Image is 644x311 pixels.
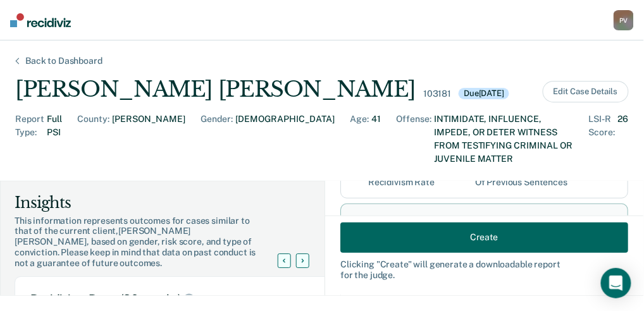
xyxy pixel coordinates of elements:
[15,216,293,269] div: This information represents outcomes for cases similar to that of the current client, [PERSON_NAM...
[350,113,369,166] div: Age :
[589,113,616,166] div: LSI-R Score :
[112,113,185,166] div: [PERSON_NAME]
[614,10,634,30] div: P V
[618,113,629,166] div: 26
[47,113,62,166] div: Full PSI
[77,113,109,166] div: County :
[15,113,44,166] div: Report Type :
[368,177,435,188] div: Recidivism Rate
[396,113,431,166] div: Offense :
[15,193,293,213] div: Insights
[201,113,233,166] div: Gender :
[601,268,631,298] div: Open Intercom Messenger
[15,76,416,102] div: [PERSON_NAME] [PERSON_NAME]
[475,177,567,188] div: Of Previous Sentences
[340,259,628,280] div: Clicking " Create " will generate a downloadable report for the judge.
[614,10,634,30] button: PV
[371,113,381,166] div: 41
[368,214,617,228] label: Term
[434,113,574,166] div: INTIMIDATE, INFLUENCE, IMPEDE, OR DETER WITNESS FROM TESTIFYING CRIMINAL OR JUVENILE MATTER
[235,113,335,166] div: [DEMOGRAPHIC_DATA]
[543,81,629,102] button: Edit Case Details
[340,222,628,252] button: Create
[10,13,71,27] img: Recidiviz
[423,88,451,99] div: 103181
[459,88,509,99] div: Due [DATE]
[10,56,118,66] div: Back to Dashboard
[30,292,476,306] div: Recidivism Rates (36 months)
